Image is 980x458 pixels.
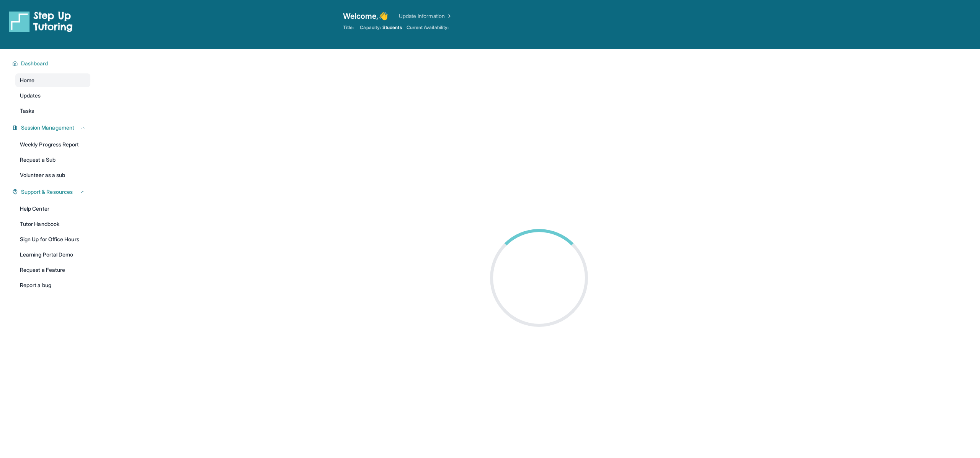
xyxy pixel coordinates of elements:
span: Welcome, 👋 [343,11,388,21]
span: Session Management [21,124,74,132]
button: Dashboard [18,60,86,67]
a: Report a bug [15,278,90,292]
a: Update Information [399,12,452,20]
button: Session Management [18,124,86,132]
a: Sign Up for Office Hours [15,232,90,246]
a: Volunteer as a sub [15,168,90,182]
a: Help Center [15,202,90,216]
span: Current Availability: [407,24,449,31]
button: Support & Resources [18,188,86,196]
span: Students [382,24,402,31]
a: Request a Feature [15,263,90,277]
span: Updates [20,92,41,99]
a: Learning Portal Demo [15,248,90,261]
span: Support & Resources [21,188,73,196]
a: Tutor Handbook [15,217,90,231]
span: Tasks [20,107,34,115]
span: Home [20,76,34,84]
a: Updates [15,89,90,102]
span: Dashboard [21,60,48,67]
a: Request a Sub [15,153,90,167]
a: Weekly Progress Report [15,138,90,151]
span: Title: [343,24,354,31]
img: Chevron Right [445,12,452,20]
a: Home [15,73,90,87]
a: Tasks [15,104,90,118]
span: Capacity: [360,24,381,31]
img: logo [9,11,73,32]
